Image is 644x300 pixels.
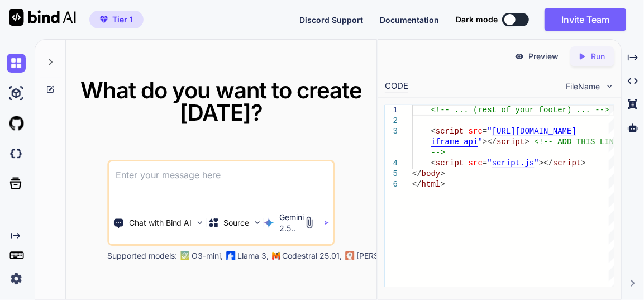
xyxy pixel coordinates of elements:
div: 4 [385,158,398,169]
span: = [483,127,487,136]
span: script [436,127,464,136]
span: > [441,169,445,178]
span: " [535,159,539,168]
span: Discord Support [299,15,363,25]
p: Source [223,217,249,228]
img: settings [7,269,26,288]
span: </ [412,169,422,178]
span: > [581,159,586,168]
span: </ [412,180,422,189]
button: premiumTier 1 [89,11,144,28]
div: 2 [385,116,398,126]
span: body [422,169,441,178]
img: Gemini 2.5 Pro [264,217,275,228]
span: --> [431,148,445,157]
img: Mistral-AI [272,252,280,260]
img: darkCloudIdeIcon [7,144,26,163]
span: ></ [539,159,553,168]
img: chevron down [605,82,614,91]
span: Dark mode [456,14,498,25]
p: Preview [529,51,559,62]
span: <!-- ... (rest of your footer) ... --> [431,106,609,115]
button: Documentation [380,14,439,26]
span: = [483,159,487,168]
span: Documentation [380,15,439,25]
p: O3-mini, [192,250,223,261]
span: src [469,127,483,136]
span: Tier 1 [112,14,133,25]
span: > [525,137,529,146]
p: [PERSON_NAME] 3.7 Sonnet, [356,250,465,261]
p: Run [591,51,605,62]
button: Invite Team [545,8,626,31]
p: Chat with Bind AI [129,217,192,228]
span: script.js [492,159,535,168]
p: Supported models: [107,250,177,261]
span: script [497,137,524,146]
span: > [441,180,445,189]
img: chat [7,54,26,73]
img: claude [345,251,354,260]
p: Codestral 25.01, [282,250,342,261]
div: 6 [385,179,398,190]
p: Llama 3, [237,250,269,261]
span: <!-- ADD THIS LINE [535,137,619,146]
span: What do you want to create [DATE]? [80,77,362,126]
span: script [553,159,581,168]
span: " [488,159,492,168]
div: 1 [385,105,398,116]
span: ></ [483,137,497,146]
span: script [436,159,464,168]
img: Llama2 [226,251,235,260]
img: Pick Models [252,218,262,227]
div: CODE [385,80,408,93]
img: preview [514,51,524,61]
span: < [431,127,436,136]
span: " [478,137,483,146]
button: Discord Support [299,14,363,26]
span: [URL][DOMAIN_NAME] [492,127,576,136]
img: Bind AI [9,9,76,26]
p: Gemini 2.5.. [279,212,304,234]
img: GPT-4 [180,251,189,260]
span: html [422,180,441,189]
img: premium [100,16,108,23]
img: icon [325,221,329,225]
span: FileName [566,81,600,92]
span: iframe_api [431,137,478,146]
img: ai-studio [7,84,26,103]
span: " [488,127,492,136]
img: githubLight [7,114,26,133]
span: < [431,159,436,168]
div: 3 [385,126,398,137]
img: attachment [303,216,316,229]
div: 5 [385,169,398,179]
span: src [469,159,483,168]
img: Pick Tools [195,218,205,227]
